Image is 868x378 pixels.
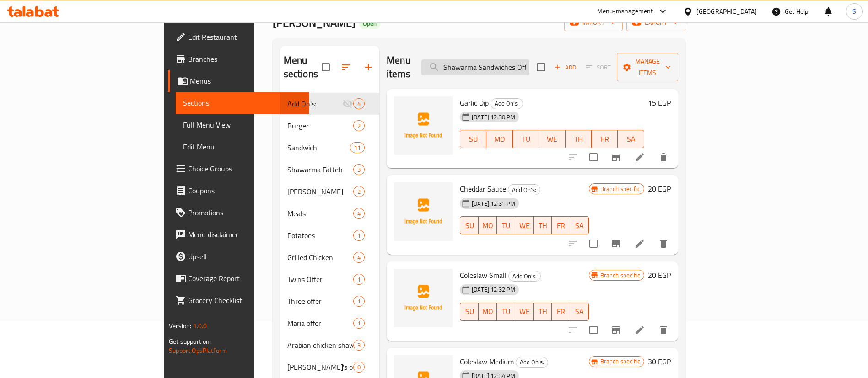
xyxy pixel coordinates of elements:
[460,303,479,321] button: SU
[460,355,514,368] span: Coleslaw Medium
[280,181,380,202] div: [PERSON_NAME]2
[168,267,309,289] a: Coverage Report
[513,130,539,148] button: TU
[176,92,309,114] a: Sections
[193,320,207,332] span: 1.0.0
[354,165,364,174] span: 3
[491,98,523,109] span: Add On's:
[280,268,380,290] div: Twins Offer1
[618,130,644,148] button: SA
[354,100,364,108] span: 4
[287,164,353,175] span: Shawarma Fatteh
[490,133,509,146] span: MO
[287,186,353,197] div: Maria
[353,186,365,197] div: items
[621,133,640,146] span: SA
[168,245,309,267] a: Upsell
[188,53,302,64] span: Branches
[188,32,302,43] span: Edit Restaurant
[353,98,365,109] div: items
[287,186,353,197] span: [PERSON_NAME]
[648,355,671,368] h6: 30 EGP
[605,319,627,341] button: Branch-specific-item
[460,182,506,196] span: Cheddar Sauce
[624,56,671,79] span: Manage items
[168,289,309,311] a: Grocery Checklist
[168,224,309,245] a: Menu disclaimer
[280,202,380,224] div: Meals4
[350,142,365,153] div: items
[497,303,515,321] button: TU
[353,252,365,263] div: items
[605,233,627,255] button: Branch-specific-item
[550,60,580,75] span: Add item
[519,219,530,232] span: WE
[515,303,534,321] button: WE
[287,362,353,373] span: [PERSON_NAME]'s offer chicken shawarma+medium chicken shawarma fatteh
[550,60,580,75] button: Add
[359,20,380,27] span: Open
[280,290,380,312] div: Three offer1
[648,269,671,282] h6: 20 EGP
[353,274,365,285] div: items
[354,297,364,306] span: 1
[287,340,353,351] span: Arabian chicken shawarma meal offer
[280,224,380,246] div: Potatoes1
[287,120,353,131] span: Burger
[460,96,489,110] span: Garlic Dip
[508,271,541,282] div: Add On's:
[464,133,483,146] span: SU
[354,253,364,262] span: 4
[570,216,588,234] button: SA
[176,136,309,158] a: Edit Menu
[571,17,615,28] span: import
[169,335,211,347] span: Get support on:
[508,184,540,195] div: Add On's:
[188,229,302,240] span: Menu disclaimer
[584,148,603,167] span: Select to update
[188,251,302,262] span: Upsell
[539,130,565,148] button: WE
[335,56,357,78] span: Sort sections
[287,142,350,153] div: Sandwich
[287,318,353,329] div: Maria offer
[354,275,364,284] span: 1
[460,268,507,282] span: Coleslaw Small
[605,146,627,168] button: Branch-specific-item
[168,48,309,70] a: Branches
[491,98,523,109] div: Add On's:
[580,60,617,75] span: Select section first
[597,357,644,366] span: Branch specific
[555,305,566,318] span: FR
[168,26,309,48] a: Edit Restaurant
[634,325,645,335] a: Edit menu item
[584,320,603,340] span: Select to update
[516,357,548,367] span: Add On's:
[188,273,302,284] span: Coverage Report
[350,144,364,152] span: 11
[287,98,342,109] span: Add On's:
[168,180,309,202] a: Coupons
[597,6,653,17] div: Menu-management
[569,133,588,146] span: TH
[555,219,566,232] span: FR
[464,305,475,318] span: SU
[316,58,335,77] span: Select all sections
[537,219,548,232] span: TH
[501,219,512,232] span: TU
[359,18,380,29] div: Open
[354,122,364,130] span: 2
[597,271,644,280] span: Branch specific
[634,17,678,28] span: export
[519,305,530,318] span: WE
[696,6,757,16] div: [GEOGRAPHIC_DATA]
[552,303,570,321] button: FR
[595,133,614,146] span: FR
[634,152,645,163] a: Edit menu item
[468,113,519,122] span: [DATE] 12:30 PM
[353,120,365,131] div: items
[574,305,585,318] span: SA
[517,133,535,146] span: TU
